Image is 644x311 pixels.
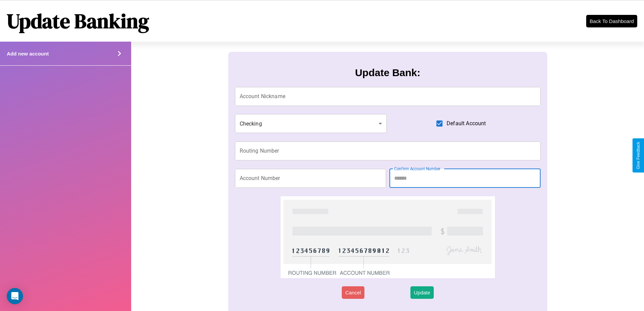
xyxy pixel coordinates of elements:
[586,15,637,27] button: Back To Dashboard
[636,142,641,169] div: Give Feedback
[235,114,387,133] div: Checking
[394,166,440,172] label: Confirm Account Number
[410,286,433,299] button: Update
[7,288,23,304] div: Open Intercom Messenger
[447,119,486,128] span: Default Account
[7,51,49,57] h4: Add new account
[7,7,149,35] h1: Update Banking
[281,196,495,278] img: check
[342,286,364,299] button: Cancel
[355,67,420,79] h3: Update Bank:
